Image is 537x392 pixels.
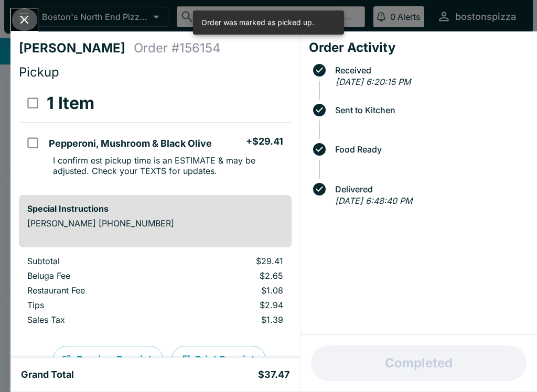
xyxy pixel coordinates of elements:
p: Sales Tax [27,314,166,325]
h4: Order Activity [309,40,529,56]
h5: Pepperoni, Mushroom & Black Olive [49,137,212,150]
span: Sent to Kitchen [330,105,529,115]
button: Print Receipt [171,346,266,373]
p: $1.08 [182,285,283,296]
span: Food Ready [330,145,529,154]
h3: 1 Item [47,93,94,114]
button: Preview Receipt [53,346,163,373]
p: I confirm est pickup time is an ESTIMATE & may be adjusted. Check your TEXTS for updates. [53,155,283,176]
span: Delivered [330,184,529,194]
p: $2.65 [182,270,283,281]
p: [PERSON_NAME] [PHONE_NUMBER] [27,218,283,228]
p: $29.41 [182,256,283,266]
h5: + $29.41 [246,135,283,148]
table: orders table [19,256,292,329]
h4: Order # 156154 [134,40,221,56]
button: Close [11,8,38,31]
div: Order was marked as picked up. [201,14,314,31]
p: $1.39 [182,314,283,325]
p: Beluga Fee [27,270,166,281]
h5: $37.47 [258,368,289,381]
span: Pickup [19,64,59,80]
span: Received [330,66,529,75]
p: $2.94 [182,300,283,310]
h4: [PERSON_NAME] [19,40,134,56]
p: Subtotal [27,256,166,266]
em: [DATE] 6:20:15 PM [336,77,411,87]
p: Tips [27,300,166,310]
p: Restaurant Fee [27,285,166,296]
em: [DATE] 6:48:40 PM [335,195,412,206]
h5: Grand Total [21,368,74,381]
table: orders table [19,84,292,187]
h6: Special Instructions [27,203,283,214]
